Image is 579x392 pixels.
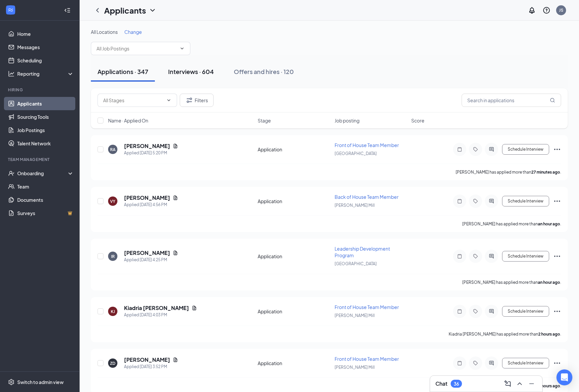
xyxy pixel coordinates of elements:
svg: ComposeMessage [504,380,512,388]
svg: Ellipses [553,252,561,260]
input: All Job Postings [96,45,177,52]
svg: ActiveChat [487,198,495,204]
svg: Tag [472,360,480,366]
svg: Settings [8,379,15,385]
span: All Locations [91,29,118,35]
div: Application [258,253,331,260]
div: IR [111,254,115,259]
p: Kiadria [PERSON_NAME] has applied more than . [449,331,561,337]
b: 2 hours ago [538,383,560,388]
div: Reporting [17,70,74,77]
svg: Document [192,305,197,311]
svg: Notifications [528,6,536,14]
span: Leadership Development Program [335,246,390,258]
svg: ActiveChat [487,147,495,152]
a: Job Postings [17,123,74,137]
span: Back of House Team Member [335,194,399,200]
div: Applied [DATE] 4:25 PM [124,257,178,263]
svg: MagnifyingGlass [550,98,555,103]
div: Applied [DATE] 3:52 PM [124,363,178,370]
button: Schedule Interview [502,251,549,262]
svg: ChevronLeft [94,6,101,14]
b: an hour ago [538,221,560,226]
svg: Document [173,250,178,256]
div: Applications · 347 [97,67,148,76]
svg: Ellipses [553,307,561,315]
svg: QuestionInfo [543,6,550,14]
div: Switch to admin view [17,379,64,385]
div: Hiring [8,87,73,93]
a: Team [17,180,74,193]
h5: [PERSON_NAME] [124,194,170,201]
span: Stage [258,117,271,124]
h5: [PERSON_NAME] [124,356,170,363]
button: Schedule Interview [502,144,549,155]
div: Applied [DATE] 5:20 PM [124,150,178,156]
div: KJ [111,309,115,314]
svg: Collapse [64,7,71,14]
svg: ChevronUp [516,380,524,388]
b: an hour ago [538,280,560,285]
svg: Note [456,360,464,366]
div: VY [110,198,115,204]
svg: Tag [472,309,480,314]
svg: ActiveChat [487,309,495,314]
span: Score [411,117,424,124]
a: Applicants [17,97,74,110]
svg: Tag [472,254,480,259]
span: Name · Applied On [108,117,148,124]
div: Application [258,146,331,153]
div: RA [110,147,115,152]
svg: Minimize [528,380,536,388]
svg: Filter [185,96,193,104]
svg: ActiveChat [487,360,495,366]
svg: Note [456,254,464,259]
div: Applied [DATE] 4:56 PM [124,201,178,208]
a: SurveysCrown [17,206,74,220]
p: [PERSON_NAME] has applied more than . [462,221,561,227]
button: ComposeMessage [502,378,513,389]
svg: Tag [472,147,480,152]
svg: WorkstreamLogo [7,7,14,13]
div: Application [258,198,331,204]
svg: Document [173,195,178,200]
svg: Ellipses [553,359,561,367]
div: 36 [454,381,459,387]
h1: Applicants [104,5,146,16]
p: [PERSON_NAME] has applied more than . [456,169,561,175]
input: All Stages [103,97,163,104]
svg: Note [456,309,464,314]
svg: ChevronDown [149,6,157,14]
div: JS [559,7,563,13]
div: Open Intercom Messenger [556,369,572,385]
svg: Analysis [8,70,15,77]
h3: Chat [435,380,447,387]
span: [PERSON_NAME] Mill [335,203,375,208]
button: Filter Filters [180,94,214,107]
button: Schedule Interview [502,358,549,368]
span: [GEOGRAPHIC_DATA] [335,261,377,266]
div: Onboarding [17,170,68,177]
svg: Ellipses [553,197,561,205]
h5: Kiadria [PERSON_NAME] [124,304,189,312]
button: ChevronUp [514,378,525,389]
svg: Ellipses [553,145,561,153]
button: Schedule Interview [502,196,549,206]
span: Front of House Team Member [335,142,399,148]
div: Applied [DATE] 4:03 PM [124,312,197,318]
input: Search in applications [462,94,561,107]
span: Front of House Team Member [335,356,399,362]
h5: [PERSON_NAME] [124,142,170,150]
svg: Document [173,357,178,362]
svg: Note [456,198,464,204]
svg: ActiveChat [487,254,495,259]
a: Talent Network [17,137,74,150]
svg: Document [173,143,178,149]
button: Schedule Interview [502,306,549,317]
b: 2 hours ago [538,332,560,337]
a: Messages [17,40,74,54]
div: Offers and hires · 120 [234,67,294,76]
a: Sourcing Tools [17,110,74,123]
span: Change [124,29,142,35]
